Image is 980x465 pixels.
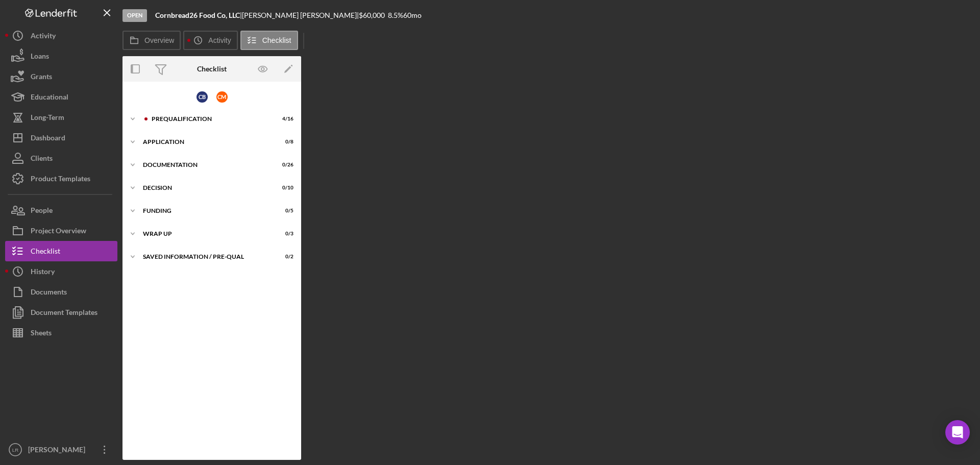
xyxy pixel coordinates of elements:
[197,65,227,73] div: Checklist
[31,200,53,223] div: People
[5,261,117,282] button: History
[197,91,208,103] div: C B
[12,447,18,453] text: LR
[31,128,65,151] div: Dashboard
[5,66,117,87] button: Grants
[275,231,293,237] div: 0 / 3
[275,208,293,214] div: 0 / 5
[31,87,68,110] div: Educational
[31,107,64,130] div: Long-Term
[143,185,268,191] div: Decision
[5,221,117,241] button: Project Overview
[5,128,117,148] button: Dashboard
[5,148,117,168] button: Clients
[26,439,92,462] div: [PERSON_NAME]
[155,11,240,19] b: Cornbread26 Food Co, LLC
[5,107,117,128] button: Long-Term
[144,36,174,44] label: Overview
[31,261,55,284] div: History
[5,302,117,323] button: Document Templates
[183,31,237,50] button: Activity
[122,31,181,50] button: Overview
[31,168,90,191] div: Product Templates
[31,323,52,346] div: Sheets
[122,9,147,22] div: Open
[5,439,117,460] button: LR[PERSON_NAME]
[143,139,268,145] div: Application
[31,46,49,69] div: Loans
[240,31,298,50] button: Checklist
[31,221,86,243] div: Project Overview
[31,241,60,264] div: Checklist
[275,162,293,168] div: 0 / 26
[5,200,117,221] button: People
[5,323,117,343] button: Sheets
[31,302,97,325] div: Document Templates
[262,36,291,44] label: Checklist
[275,185,293,191] div: 0 / 10
[5,87,117,107] button: Educational
[275,116,293,122] div: 4 / 16
[155,11,242,19] div: |
[403,11,422,19] div: 60 mo
[31,66,52,89] div: Grants
[5,168,117,189] button: Product Templates
[275,254,293,260] div: 0 / 2
[31,26,56,48] div: Activity
[242,11,359,19] div: [PERSON_NAME] [PERSON_NAME] |
[208,36,231,44] label: Activity
[945,420,970,445] div: Open Intercom Messenger
[359,11,385,19] span: $60,000
[31,148,53,171] div: Clients
[5,26,117,46] button: Activity
[216,91,228,103] div: C M
[152,116,268,122] div: Prequalification
[31,282,67,305] div: Documents
[5,46,117,66] button: Loans
[275,139,293,145] div: 0 / 8
[5,241,117,261] button: Checklist
[143,231,268,237] div: Wrap up
[143,208,268,214] div: Funding
[143,162,268,168] div: Documentation
[388,11,403,19] div: 8.5 %
[143,254,268,260] div: Saved Information / Pre-Qual
[5,282,117,302] button: Documents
